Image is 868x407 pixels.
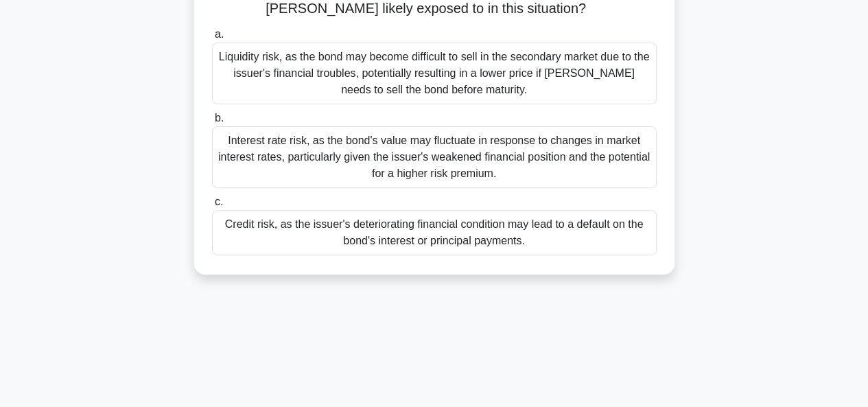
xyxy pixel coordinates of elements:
[212,43,657,104] div: Liquidity risk, as the bond may become difficult to sell in the secondary market due to the issue...
[212,210,657,255] div: Credit risk, as the issuer's deteriorating financial condition may lead to a default on the bond'...
[212,126,657,188] div: Interest rate risk, as the bond's value may fluctuate in response to changes in market interest r...
[215,196,223,207] span: c.
[215,112,224,124] span: b.
[215,28,224,40] span: a.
